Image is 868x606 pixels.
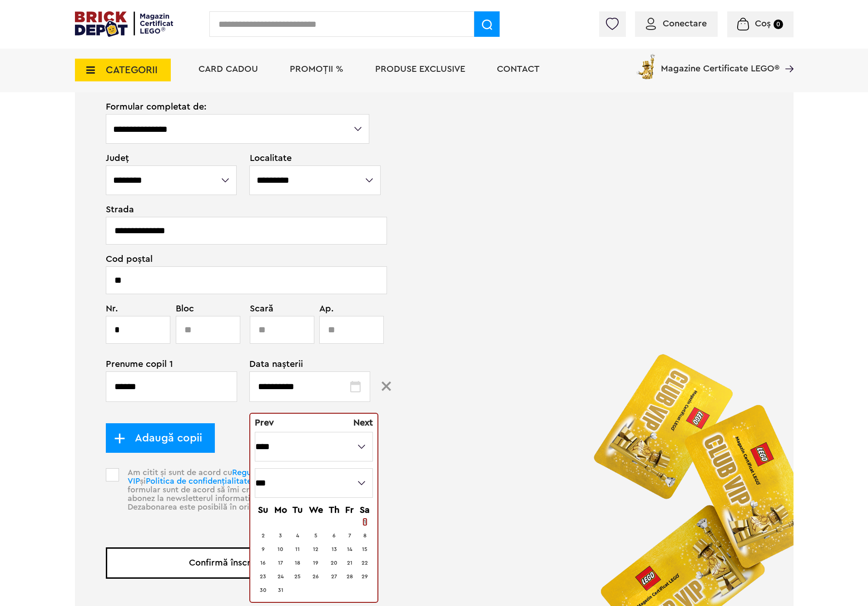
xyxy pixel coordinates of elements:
[314,533,317,538] a: 5
[125,433,202,443] span: Adaugă copii
[382,381,391,391] img: Group%201224.svg
[360,506,370,515] span: Saturday
[279,533,282,538] a: 3
[646,19,707,28] a: Conectare
[363,533,367,538] a: 8
[294,574,301,579] a: 25
[779,52,794,61] a: Magazine Certificate LEGO®
[278,587,283,593] a: 31
[122,468,371,527] p: Am citit și sunt de acord cu și . Prin completarea acestui formular sunt de acord să îmi creez un...
[106,255,371,264] span: Cod poștal
[319,304,357,313] span: Ap.
[347,574,353,579] a: 28
[661,52,779,73] span: Magazine Certificate LEGO®
[250,154,371,163] span: Localitate
[290,65,343,74] a: PROMOȚII %
[106,360,227,369] span: Prenume copil 1
[312,574,319,579] a: 26
[262,546,265,552] a: 9
[313,560,318,566] a: 19
[106,102,371,111] span: Formular completat de:
[295,560,300,566] a: 18
[296,533,299,538] a: 4
[295,546,300,552] a: 11
[106,547,371,579] button: Confirmă înscrierea VIP
[347,560,352,566] a: 21
[114,433,125,444] img: add_child
[332,546,337,552] a: 13
[278,546,283,552] a: 10
[146,477,252,485] a: Politica de confidențialitate
[329,506,339,515] span: Thursday
[250,304,298,313] span: Scară
[262,533,265,538] a: 2
[274,506,287,515] span: Monday
[176,304,235,313] span: Bloc
[362,574,368,579] a: 29
[260,587,267,593] a: 30
[345,506,354,515] span: Friday
[497,65,540,74] a: Contact
[106,154,238,163] span: Județ
[249,360,371,369] span: Data nașterii
[309,506,323,515] span: Wednesday
[663,19,707,28] span: Conectare
[255,418,274,427] a: Prev
[278,560,283,566] a: 17
[313,546,318,552] a: 12
[353,418,373,427] span: Next
[278,574,284,579] a: 24
[362,560,368,566] a: 22
[258,506,268,515] span: Sunday
[260,560,266,566] a: 16
[198,65,258,74] a: Card Cadou
[347,546,352,552] a: 14
[331,560,337,566] a: 20
[362,546,367,552] a: 15
[106,304,165,313] span: Nr.
[128,468,333,485] a: Regulamentul Programului VIP
[106,65,158,75] span: CATEGORII
[363,518,367,526] a: 1
[332,533,336,538] a: 6
[774,20,783,29] small: 0
[375,65,465,74] a: Produse exclusive
[260,574,266,579] a: 23
[293,506,303,515] span: Tuesday
[755,19,771,28] span: Coș
[348,533,351,538] a: 7
[331,574,337,579] a: 27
